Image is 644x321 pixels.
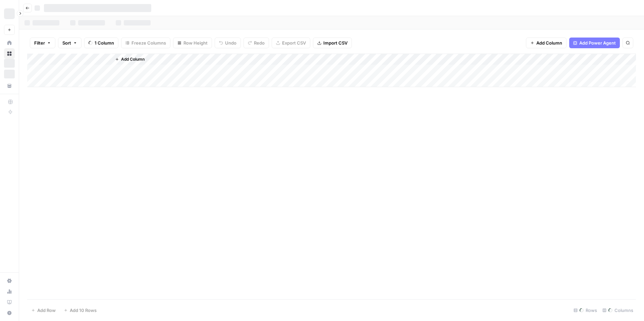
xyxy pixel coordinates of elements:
button: Redo [244,38,269,48]
button: Undo [215,38,241,48]
span: Freeze Columns [131,40,166,46]
a: Usage [4,286,15,297]
button: Add Row [27,305,60,316]
button: Add Column [112,55,147,64]
span: Undo [225,40,236,46]
span: Add Column [121,56,145,62]
button: Add Column [526,38,567,48]
span: Add Power Agent [579,40,616,46]
button: Add Power Agent [569,38,620,48]
span: 1 Column [95,40,114,46]
span: Import CSV [323,40,347,46]
button: Sort [58,38,82,48]
span: Row Height [183,40,208,46]
span: Export CSV [282,40,306,46]
a: Browse [4,48,15,59]
span: Redo [254,40,265,46]
button: Export CSV [272,38,310,48]
button: Import CSV [313,38,352,48]
button: 1 Column [84,38,118,48]
button: Filter [30,38,55,48]
a: Home [4,38,15,48]
a: Learning Hub [4,297,15,308]
span: Add Column [536,40,562,46]
span: Add Row [37,307,56,314]
button: Row Height [173,38,212,48]
span: Sort [62,40,71,46]
div: Columns [600,305,636,316]
span: Add 10 Rows [70,307,97,314]
div: Rows [571,305,600,316]
a: Settings [4,275,15,286]
a: Your Data [4,80,15,91]
button: Help + Support [4,308,15,318]
button: Add 10 Rows [60,305,101,316]
button: Freeze Columns [121,38,170,48]
span: Filter [34,40,45,46]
